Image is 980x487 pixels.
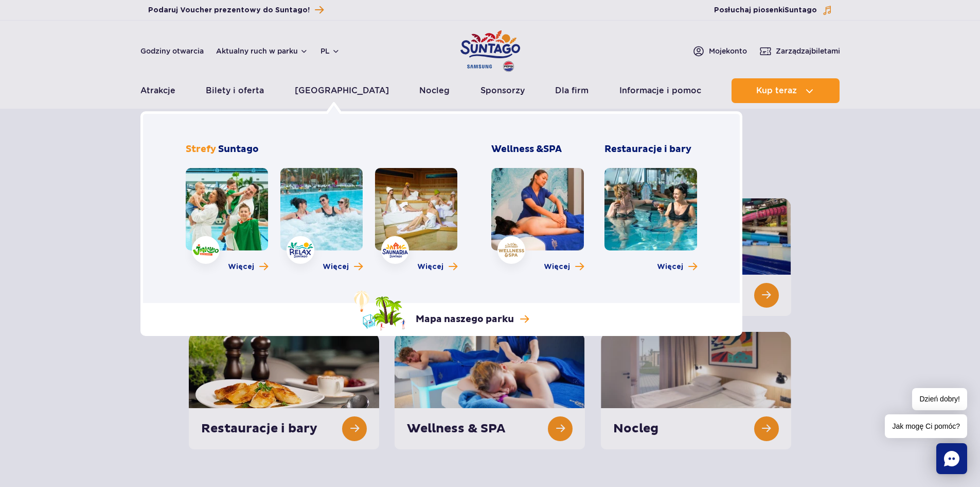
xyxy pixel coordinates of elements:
a: Nocleg [419,78,450,103]
button: Aktualny ruch w parku [216,47,308,55]
a: Atrakcje [140,78,175,103]
span: Zarządzaj biletami [776,46,840,56]
a: Bilety i oferta [206,78,264,103]
span: Więcej [544,262,570,272]
span: Strefy [186,143,216,155]
span: Dzień dobry! [912,388,967,410]
span: Więcej [228,262,254,272]
a: Mapa naszego parku [354,291,529,331]
p: Mapa naszego parku [416,313,514,326]
a: [GEOGRAPHIC_DATA] [295,78,389,103]
button: Kup teraz [732,78,840,103]
a: Godziny otwarcia [140,46,204,56]
a: Sponsorzy [480,78,525,103]
span: Moje konto [709,46,747,56]
span: Wellness & [491,143,562,155]
a: Dla firm [555,78,589,103]
a: Więcej o strefie Relax [323,262,363,272]
a: Informacje i pomoc [619,78,701,103]
span: Więcej [657,262,683,272]
a: Więcej o Wellness & SPA [544,262,584,272]
span: SPA [543,143,562,155]
button: pl [320,46,340,56]
span: Kup teraz [756,86,797,95]
span: Jak mogę Ci pomóc? [885,414,967,438]
a: Zarządzajbiletami [759,45,840,57]
a: Więcej o Restauracje i bary [657,262,697,272]
a: Więcej o strefie Saunaria [417,262,457,272]
span: Więcej [417,262,443,272]
span: Suntago [218,143,259,155]
h3: Restauracje i bary [604,143,697,156]
a: Mojekonto [692,45,747,57]
a: Więcej o strefie Jamango [228,262,268,272]
span: Więcej [323,262,349,272]
div: Chat [936,443,967,474]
